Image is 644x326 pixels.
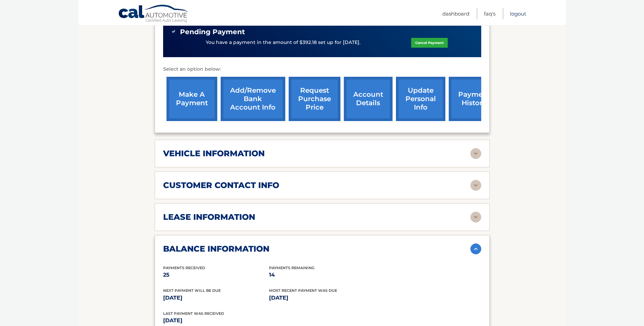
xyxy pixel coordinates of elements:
[118,4,189,24] a: Cal Automotive
[269,293,375,303] p: [DATE]
[484,8,495,19] a: FAQ's
[510,8,526,19] a: Logout
[163,293,269,303] p: [DATE]
[163,265,205,270] span: Payments Received
[470,212,481,223] img: accordion-rest.svg
[221,77,285,121] a: Add/Remove bank account info
[269,288,337,293] span: Most Recent Payment Was Due
[163,270,269,280] p: 25
[470,180,481,191] img: accordion-rest.svg
[171,29,176,34] img: check-green.svg
[163,148,265,159] h2: vehicle information
[449,77,499,121] a: payment history
[442,8,469,19] a: Dashboard
[166,77,217,121] a: make a payment
[180,28,245,36] span: Pending Payment
[269,270,375,280] p: 14
[470,148,481,159] img: accordion-rest.svg
[289,77,340,121] a: request purchase price
[163,244,269,254] h2: balance information
[206,39,360,46] p: You have a payment in the amount of $392.18 set up for [DATE].
[163,65,481,73] p: Select an option below:
[411,38,448,48] a: Cancel Payment
[269,265,314,270] span: Payments Remaining
[396,77,445,121] a: update personal info
[163,212,255,222] h2: lease information
[470,243,481,254] img: accordion-active.svg
[163,311,224,316] span: Last Payment was received
[163,316,322,325] p: [DATE]
[344,77,393,121] a: account details
[163,288,221,293] span: Next Payment will be due
[163,180,279,190] h2: customer contact info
